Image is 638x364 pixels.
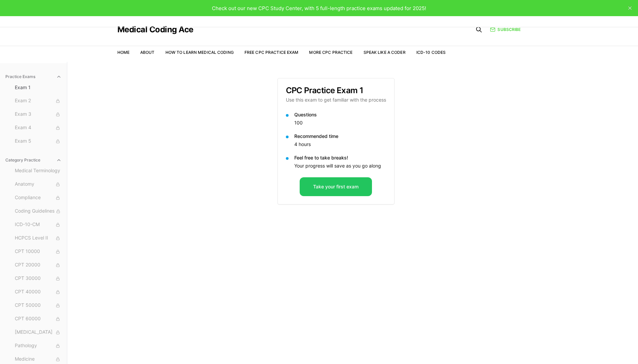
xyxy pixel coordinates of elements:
span: Check out our new CPC Study Center, with 5 full-length practice exams updated for 2025! [212,5,426,11]
button: Take your first exam [300,177,372,196]
button: CPT 10000 [12,246,64,257]
button: CPT 50000 [12,300,64,311]
button: [MEDICAL_DATA] [12,327,64,338]
span: HCPCS Level II [15,234,62,242]
span: Exam 5 [15,138,62,145]
span: Exam 4 [15,124,62,132]
span: Pathology [15,342,62,350]
button: Exam 5 [12,136,64,147]
span: Exam 1 [15,84,62,91]
button: HCPCS Level II [12,233,64,244]
button: Compliance [12,192,64,203]
span: Anatomy [15,181,62,188]
span: ICD-10-CM [15,221,62,228]
span: Medicine [15,356,62,363]
span: Coding Guidelines [15,208,62,215]
span: Medical Terminology [15,167,62,175]
span: CPT 50000 [15,302,62,309]
span: [MEDICAL_DATA] [15,329,62,336]
p: Use this exam to get familiar with the process [286,97,386,103]
button: Exam 1 [12,82,64,93]
span: CPT 60000 [15,315,62,323]
a: Home [117,50,129,55]
span: CPT 30000 [15,275,62,282]
span: CPT 10000 [15,248,62,255]
button: Category Practice [3,155,64,166]
button: Coding Guidelines [12,206,64,217]
button: Exam 4 [12,122,64,133]
span: CPT 20000 [15,261,62,269]
button: CPT 30000 [12,273,64,284]
a: About [140,50,155,55]
a: Subscribe [490,27,521,33]
p: Recommended time [294,133,386,140]
span: Compliance [15,194,62,202]
span: Exam 3 [15,111,62,118]
p: Feel free to take breaks! [294,154,386,161]
button: CPT 20000 [12,260,64,270]
a: ICD-10 Codes [416,50,446,55]
button: CPT 40000 [12,287,64,297]
a: More CPC Practice [309,50,352,55]
a: Free CPC Practice Exam [245,50,299,55]
p: Your progress will save as you go along [294,162,386,169]
button: Practice Exams [3,71,64,82]
p: 4 hours [294,141,386,148]
p: Questions [294,111,386,118]
button: Anatomy [12,179,64,190]
span: CPT 40000 [15,288,62,296]
button: Pathology [12,340,64,351]
a: How to Learn Medical Coding [165,50,234,55]
p: 100 [294,119,386,126]
span: Exam 2 [15,97,62,105]
button: CPT 60000 [12,314,64,324]
a: Medical Coding Ace [117,26,193,34]
h3: CPC Practice Exam 1 [286,86,386,95]
button: Exam 2 [12,96,64,106]
button: Exam 3 [12,109,64,120]
button: ICD-10-CM [12,219,64,230]
button: close [625,3,635,13]
button: Medical Terminology [12,166,64,176]
a: Speak Like a Coder [364,50,406,55]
